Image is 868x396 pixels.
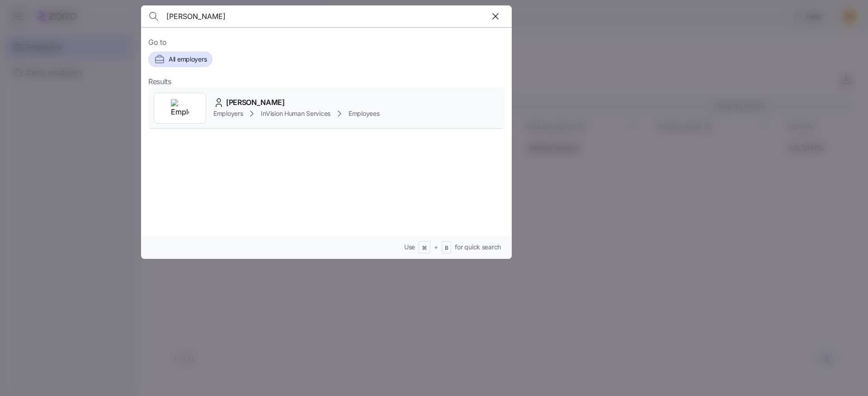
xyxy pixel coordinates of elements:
span: InVision Human Services [261,109,330,118]
span: + [434,243,438,252]
span: for quick search [455,243,501,252]
span: Results [148,76,171,87]
span: Employers [213,109,243,118]
span: Employees [349,109,379,118]
img: Employer logo [171,99,189,117]
span: [PERSON_NAME] [226,97,285,108]
span: Go to [148,37,505,48]
span: ⌘ [422,244,427,252]
button: All employers [148,52,212,67]
span: All employers [169,55,207,64]
span: B [445,244,448,252]
span: Use [404,243,415,252]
